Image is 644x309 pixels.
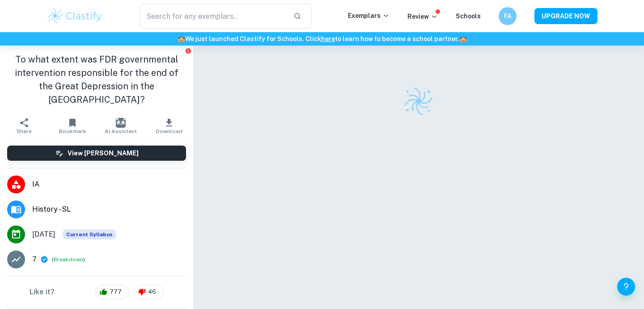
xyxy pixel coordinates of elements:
[32,254,37,265] p: 7
[95,285,129,299] div: 777
[321,35,335,42] a: here
[2,34,642,44] h6: We just launched Clastify for Schools. Click to learn how to become a school partner.
[145,113,193,138] button: Download
[348,11,390,21] p: Exemplars
[534,8,597,24] button: UPGRADE NOW
[499,7,517,25] button: FA
[503,11,513,21] h6: FA
[63,230,116,239] span: Current Syllabus
[47,7,103,25] img: Clastify logo
[52,255,85,264] span: ( )
[456,13,481,20] a: Schools
[178,35,185,42] span: 🏫
[59,128,86,134] span: Bookmark
[140,4,286,29] input: Search for any exemplars...
[116,118,126,128] img: AI Assistant
[185,47,191,54] button: Report issue
[143,288,161,296] span: 46
[7,53,186,106] h1: To what extent was FDR governmental intervention responsible for the end of the Great Depression ...
[617,278,635,296] button: Help and Feedback
[407,12,438,21] p: Review
[32,179,186,190] span: IA
[63,230,116,239] div: This exemplar is based on the current syllabus. Feel free to refer to it for inspiration/ideas wh...
[156,128,182,134] span: Download
[7,146,186,161] button: View [PERSON_NAME]
[48,113,97,138] button: Bookmark
[459,35,467,42] span: 🏫
[32,204,186,215] span: History - SL
[30,287,55,297] h6: Like it?
[105,288,127,296] span: 777
[17,128,32,134] span: Share
[97,113,145,138] button: AI Assistant
[403,86,434,117] img: Clastify logo
[32,229,55,240] span: [DATE]
[105,128,137,134] span: AI Assistant
[134,285,164,299] div: 46
[54,255,83,263] button: Breakdown
[68,148,139,158] h6: View [PERSON_NAME]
